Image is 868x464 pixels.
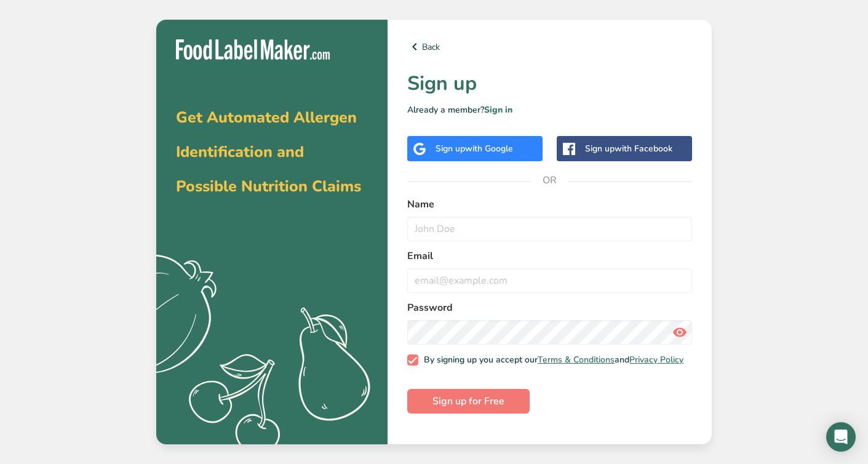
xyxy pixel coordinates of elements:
span: with Facebook [615,143,672,154]
p: Already a member? [407,103,692,116]
button: Sign up for Free [407,389,530,414]
span: Get Automated Allergen Identification and Possible Nutrition Claims [176,107,361,197]
div: Sign up [585,142,672,155]
label: Email [407,249,692,263]
a: Sign in [484,104,512,116]
h1: Sign up [407,69,692,98]
label: Password [407,300,692,315]
a: Back [407,39,692,54]
span: By signing up you accept our and [418,354,684,366]
label: Name [407,197,692,212]
div: Open Intercom Messenger [826,422,856,452]
input: email@example.com [407,268,692,293]
a: Terms & Conditions [538,354,615,366]
span: OR [532,162,568,199]
span: with Google [465,143,513,154]
a: Privacy Policy [629,354,683,366]
span: Sign up for Free [432,394,504,409]
div: Sign up [436,142,513,155]
input: John Doe [407,217,692,241]
img: Food Label Maker [176,39,330,60]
